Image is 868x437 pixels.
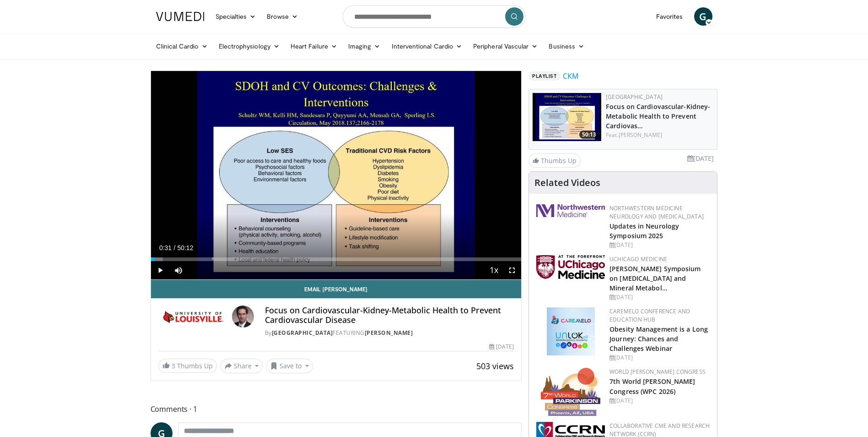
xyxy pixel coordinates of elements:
a: Focus on Cardiovascular-Kidney-Metabolic Health to Prevent Cardiovas… [606,102,710,130]
img: University of Louisville [158,306,228,328]
a: Email [PERSON_NAME] [151,280,522,298]
div: [DATE] [609,397,710,405]
button: Playback Rate [485,261,503,279]
a: [GEOGRAPHIC_DATA] [606,93,663,101]
div: By FEATURING [265,329,514,337]
img: 2a462fb6-9365-492a-ac79-3166a6f924d8.png.150x105_q85_autocrop_double_scale_upscale_version-0.2.jpg [536,204,605,217]
a: 50:13 [533,93,601,141]
h4: Related Videos [534,177,600,188]
a: [GEOGRAPHIC_DATA] [272,329,333,337]
a: Obesity Management is a Long Journey: Chances and Challenges Webinar [609,325,708,353]
button: Share [221,359,263,373]
a: Favorites [651,7,689,26]
img: VuMedi Logo [156,12,205,21]
button: Play [151,261,169,279]
a: Imaging [343,37,386,55]
a: World [PERSON_NAME] Congress [609,368,706,376]
img: 69b51fd8-c0bb-48b8-840a-d16a1ef5f3c3.150x105_q85_crop-smart_upscale.jpg [533,93,601,141]
div: Progress Bar [151,257,522,261]
a: Electrophysiology [213,37,285,55]
h4: Focus on Cardiovascular-Kidney-Metabolic Health to Prevent Cardiovascular Disease [265,306,514,325]
a: Northwestern Medicine Neurology and [MEDICAL_DATA] [609,204,704,220]
img: 16fe1da8-a9a0-4f15-bd45-1dd1acf19c34.png.150x105_q85_autocrop_double_scale_upscale_version-0.2.png [541,368,600,416]
button: Mute [169,261,188,279]
a: UChicago Medicine [609,255,667,263]
img: Avatar [232,306,254,328]
button: Fullscreen [503,261,521,279]
div: [DATE] [489,343,514,351]
a: [PERSON_NAME] [619,131,662,139]
a: Heart Failure [285,37,343,55]
a: 7th World [PERSON_NAME] Congress (WPC 2026) [609,377,695,395]
a: CKM [563,71,578,82]
a: Thumbs Up [528,153,581,168]
a: [PERSON_NAME] [365,329,413,337]
div: [DATE] [609,241,710,249]
input: Search topics, interventions [343,5,526,27]
a: Specialties [210,7,262,26]
a: Interventional Cardio [386,37,468,55]
span: / [174,244,176,251]
div: Feat. [606,131,713,139]
div: [DATE] [609,354,710,362]
img: 45df64a9-a6de-482c-8a90-ada250f7980c.png.150x105_q85_autocrop_double_scale_upscale_version-0.2.jpg [547,307,595,355]
span: 3 [172,361,175,370]
span: 503 views [476,361,514,371]
a: Browse [261,7,303,26]
a: Updates in Neurology Symposium 2025 [609,222,679,240]
a: 3 Thumbs Up [158,359,217,373]
a: CaReMeLO Conference and Education Hub [609,307,690,323]
button: Save to [266,359,313,373]
span: 50:13 [579,131,599,139]
img: 5f87bdfb-7fdf-48f0-85f3-b6bcda6427bf.jpg.150x105_q85_autocrop_double_scale_upscale_version-0.2.jpg [536,255,605,279]
a: Clinical Cardio [151,37,213,55]
div: [DATE] [609,293,710,301]
a: [PERSON_NAME] Symposium on [MEDICAL_DATA] and Mineral Metabol… [609,264,701,292]
a: Peripheral Vascular [468,37,543,55]
li: [DATE] [687,153,714,164]
span: Playlist [528,71,561,81]
span: 0:31 [159,244,172,251]
video-js: Video Player [151,71,522,280]
a: G [694,7,712,26]
a: Business [543,37,590,55]
span: Comments 1 [151,403,522,415]
span: 50:12 [177,244,193,251]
